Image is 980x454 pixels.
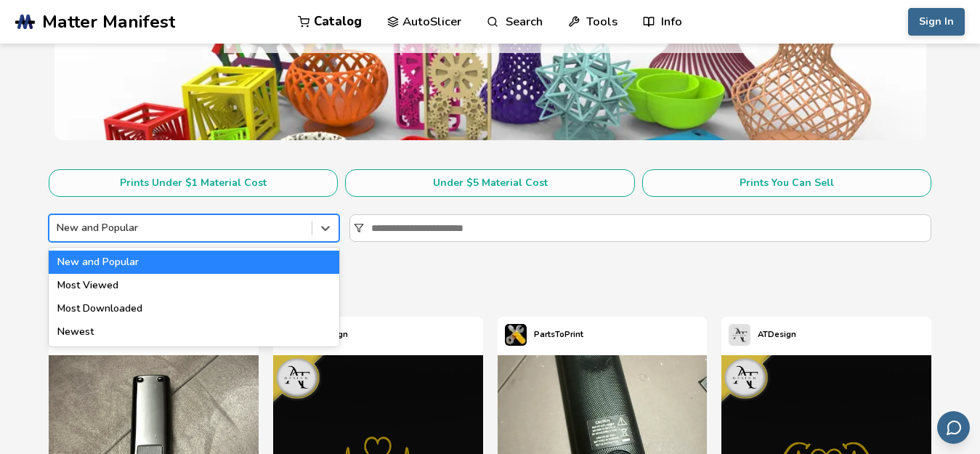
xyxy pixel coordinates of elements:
button: Prints Under $1 Material Cost [49,169,338,197]
span: Matter Manifest [42,12,175,32]
button: Under $5 Material Cost [345,169,634,197]
div: New and Popular [49,251,339,274]
img: ATDesign's profile [729,324,750,346]
div: Most Downloaded [49,297,339,320]
div: Newest [49,320,339,344]
button: Send feedback via email [937,411,970,444]
button: Sign In [908,8,965,36]
a: PartsToPrint's profilePartsToPrint [498,317,591,353]
button: Prints You Can Sell [642,169,931,197]
div: Most Viewed [49,274,339,297]
img: PartsToPrint's profile [505,324,527,346]
input: New and PopularNew and PopularMost ViewedMost DownloadedNewest [57,222,60,234]
p: PartsToPrint [534,327,583,342]
p: ATDesign [758,327,796,342]
a: ATDesign's profileATDesign [721,317,803,353]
